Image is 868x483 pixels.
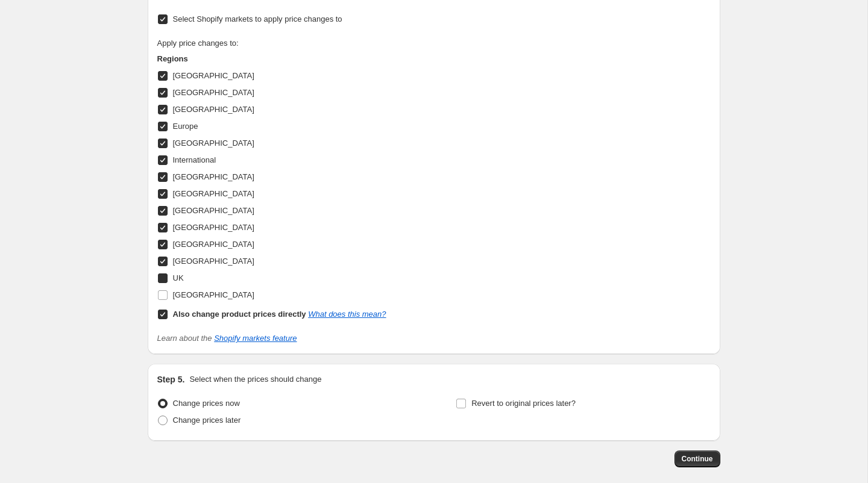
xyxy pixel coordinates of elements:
span: [GEOGRAPHIC_DATA] [173,257,254,266]
span: [GEOGRAPHIC_DATA] [173,105,254,114]
p: Select when the prices should change [189,373,321,385]
span: Europe [173,122,198,131]
span: [GEOGRAPHIC_DATA] [173,172,254,181]
a: What does this mean? [308,310,386,319]
span: [GEOGRAPHIC_DATA] [173,240,254,249]
button: Continue [675,450,720,467]
span: [GEOGRAPHIC_DATA] [173,290,254,299]
span: [GEOGRAPHIC_DATA] [173,206,254,215]
h3: Regions [157,53,386,65]
span: [GEOGRAPHIC_DATA] [173,71,254,80]
a: Shopify markets feature [214,334,297,343]
span: Change prices now [173,399,240,408]
span: Select Shopify markets to apply price changes to [173,14,342,23]
span: Change prices later [173,416,241,425]
span: Apply price changes to: [157,39,239,48]
span: UK [173,273,184,282]
span: [GEOGRAPHIC_DATA] [173,88,254,97]
span: [GEOGRAPHIC_DATA] [173,189,254,198]
span: [GEOGRAPHIC_DATA] [173,223,254,232]
span: Revert to original prices later? [471,399,576,408]
span: International [173,155,216,164]
h2: Step 5. [157,373,185,385]
i: Learn about the [157,334,297,343]
b: Also change product prices directly [173,310,306,319]
span: Continue [682,454,713,464]
span: [GEOGRAPHIC_DATA] [173,139,254,148]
